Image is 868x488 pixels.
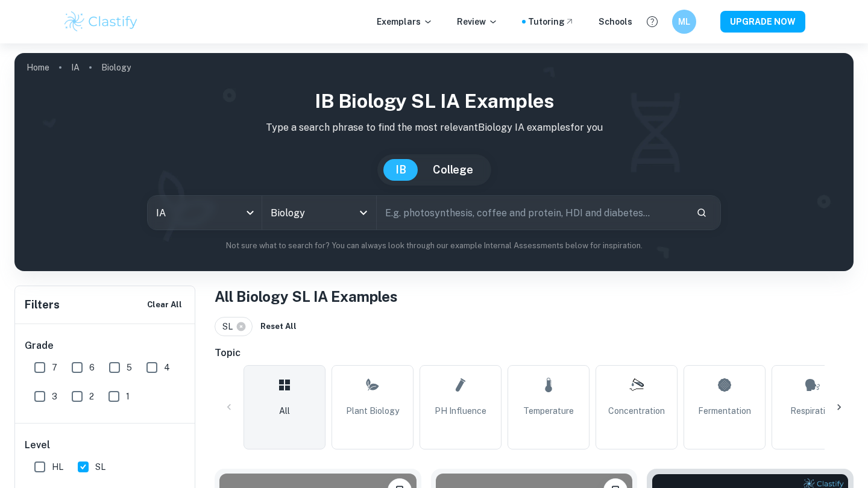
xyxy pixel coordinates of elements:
[346,404,399,418] span: Plant Biology
[279,404,290,418] span: All
[608,404,665,418] span: Concentration
[52,361,57,374] span: 7
[355,204,372,221] button: Open
[63,10,139,34] img: Clastify logo
[678,15,691,28] h6: ML
[383,159,418,181] button: IB
[14,53,854,271] img: profile cover
[523,404,574,418] span: Temperature
[720,11,805,33] button: UPGRADE NOW
[377,15,433,28] p: Exemplars
[52,460,63,474] span: HL
[528,15,574,28] a: Tutoring
[25,438,186,452] h6: Level
[377,196,687,230] input: E.g. photosynthesis, coffee and protein, HDI and diabetes...
[148,196,262,230] div: IA
[24,240,844,252] p: Not sure what to search for? You can always look through our example Internal Assessments below f...
[52,390,57,403] span: 3
[127,361,132,374] span: 5
[24,120,844,135] p: Type a search phrase to find the most relevant Biology IA examples for you
[71,59,80,76] a: IA
[25,339,186,353] h6: Grade
[215,346,854,360] h6: Topic
[25,296,60,313] h6: Filters
[457,15,498,28] p: Review
[144,296,185,314] button: Clear All
[89,390,94,403] span: 2
[790,404,835,418] span: Respiration
[24,87,844,116] h1: IB Biology SL IA examples
[257,318,300,336] button: Reset All
[421,159,485,181] button: College
[691,202,712,223] button: Search
[222,320,238,333] span: SL
[89,361,95,374] span: 6
[672,10,696,34] button: ML
[435,404,486,418] span: pH Influence
[164,361,170,374] span: 4
[101,61,131,74] p: Biology
[126,390,130,403] span: 1
[95,460,105,474] span: SL
[599,15,632,28] a: Schools
[215,317,253,336] div: SL
[698,404,751,418] span: Fermentation
[642,11,662,32] button: Help and Feedback
[215,286,854,307] h1: All Biology SL IA Examples
[27,59,49,76] a: Home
